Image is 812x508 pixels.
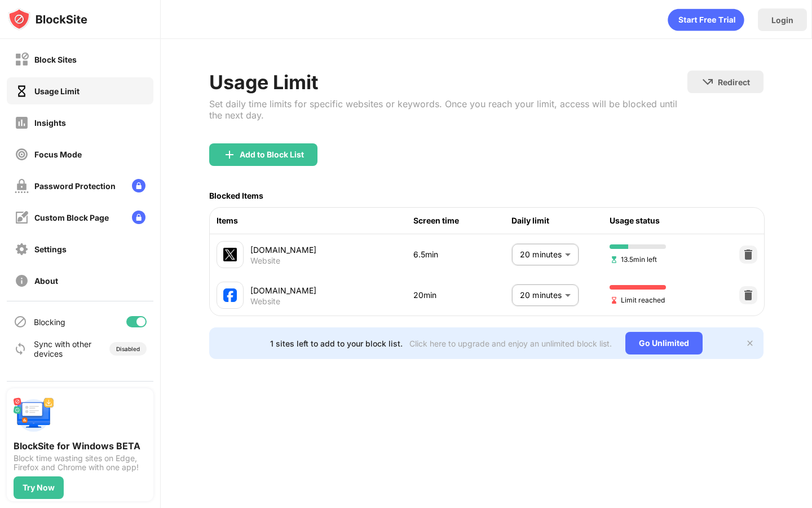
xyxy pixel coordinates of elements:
div: Click here to upgrade and enjoy an unlimited block list. [409,339,612,348]
img: logo-blocksite.svg [8,8,87,30]
img: favicons [223,288,237,302]
div: Website [250,256,280,266]
img: settings-off.svg [15,242,29,256]
div: Try Now [23,483,55,492]
img: x-button.svg [745,339,754,348]
div: Screen time [413,214,511,227]
div: Login [771,15,793,25]
img: hourglass-set.svg [610,255,619,264]
div: Custom Block Page [34,213,109,222]
div: Usage Limit [34,86,80,96]
img: hourglass-end.svg [610,296,619,305]
img: block-off.svg [15,52,29,67]
div: Redirect [718,77,750,87]
div: Insights [34,118,66,128]
div: Blocking [34,317,65,327]
div: Block time wasting sites on Edge, Firefox and Chrome with one app! [14,454,147,472]
span: Limit reached [610,295,665,305]
img: blocking-icon.svg [14,315,27,329]
img: push-desktop.svg [14,395,54,436]
span: 13.5min left [610,254,657,265]
div: Add to Block List [240,150,304,159]
div: Disabled [116,345,140,352]
div: Set daily time limits for specific websites or keywords. Once you reach your limit, access will b... [209,98,687,121]
div: Settings [34,244,67,254]
div: Items [217,214,413,227]
img: customize-block-page-off.svg [15,211,29,225]
img: time-usage-on.svg [15,84,29,98]
div: [DOMAIN_NAME] [250,244,413,256]
div: [DOMAIN_NAME] [250,284,413,296]
div: animation [668,8,744,31]
p: 20 minutes [520,289,561,301]
div: Sync with other devices [34,339,92,358]
div: Usage status [610,214,708,227]
img: about-off.svg [15,274,29,288]
div: About [34,276,58,286]
img: lock-menu.svg [132,179,145,192]
div: Daily limit [511,214,610,227]
div: Blocked Items [209,191,263,200]
div: Password Protection [34,181,116,191]
div: BlockSite for Windows BETA [14,440,147,452]
div: Block Sites [34,55,77,64]
div: Focus Mode [34,150,82,159]
img: favicons [223,248,237,261]
div: 6.5min [413,248,511,261]
img: password-protection-off.svg [15,179,29,193]
img: focus-off.svg [15,147,29,161]
img: lock-menu.svg [132,211,145,224]
div: 1 sites left to add to your block list. [270,339,403,348]
img: insights-off.svg [15,116,29,130]
div: Usage Limit [209,71,687,94]
div: Website [250,296,280,306]
img: sync-icon.svg [14,342,27,356]
p: 20 minutes [520,248,561,261]
div: Go Unlimited [625,332,703,354]
div: 20min [413,289,511,301]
